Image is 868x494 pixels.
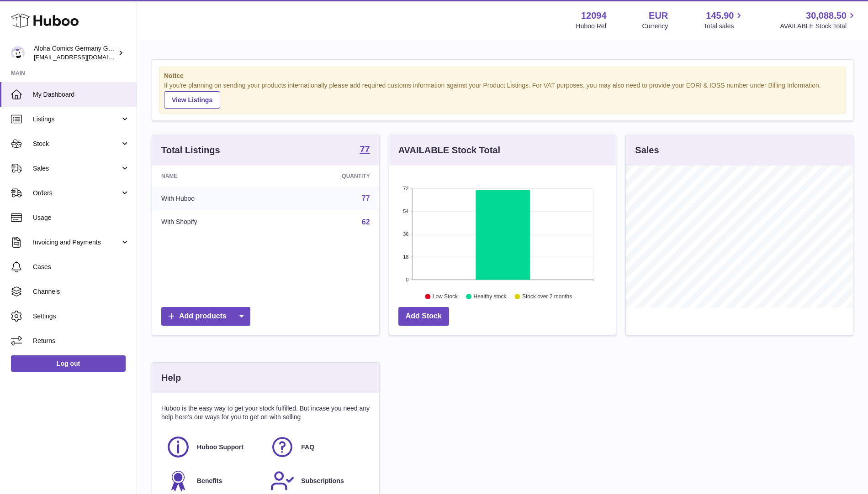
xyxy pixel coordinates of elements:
[403,254,408,260] text: 18
[152,166,275,187] th: Name
[704,22,744,31] span: Total sales
[33,140,120,148] span: Stock
[166,435,261,459] a: Huboo Support
[433,293,458,300] text: Low Stock
[635,144,659,156] h3: Sales
[161,144,220,156] h3: Total Listings
[164,72,841,80] strong: Notice
[33,164,120,173] span: Sales
[398,144,500,156] h3: AVAILABLE Stock Total
[403,208,408,214] text: 54
[398,307,449,326] a: Add Stock
[704,10,744,31] a: 145.90 Total sales
[11,355,126,372] a: Log out
[164,81,841,109] div: If you're planning on sending your products internationally please add required customs informati...
[403,186,408,191] text: 72
[581,10,607,22] strong: 12094
[301,443,314,452] span: FAQ
[362,218,370,226] a: 62
[161,404,370,421] p: Huboo is the easy way to get your stock fulfilled. But incase you need any help here's our ways f...
[161,307,250,326] a: Add products
[152,210,275,234] td: With Shopify
[34,44,116,62] div: Aloha Comics Germany GmbH
[197,477,222,485] span: Benefits
[33,287,130,296] span: Channels
[780,22,857,31] span: AVAILABLE Stock Total
[780,10,857,31] a: 30,088.50 AVAILABLE Stock Total
[522,293,572,300] text: Stock over 2 months
[275,166,379,187] th: Quantity
[152,187,275,210] td: With Huboo
[806,10,847,22] span: 30,088.50
[270,435,365,459] a: FAQ
[473,293,507,300] text: Healthy stock
[164,91,220,109] a: View Listings
[33,213,130,222] span: Usage
[576,22,607,31] div: Huboo Ref
[33,90,130,99] span: My Dashboard
[33,263,130,271] span: Cases
[166,468,261,493] a: Benefits
[362,194,370,202] a: 77
[33,238,120,247] span: Invoicing and Payments
[33,337,130,345] span: Returns
[11,46,25,60] img: comicsaloha@gmail.com
[706,10,734,22] span: 145.90
[33,312,130,321] span: Settings
[34,53,134,61] span: [EMAIL_ADDRESS][DOMAIN_NAME]
[403,231,408,237] text: 36
[360,145,370,154] strong: 77
[270,468,365,493] a: Subscriptions
[360,145,370,156] a: 77
[301,477,344,485] span: Subscriptions
[33,115,120,124] span: Listings
[649,10,668,22] strong: EUR
[161,372,181,384] h3: Help
[406,277,408,282] text: 0
[33,189,120,198] span: Orders
[642,22,668,31] div: Currency
[197,443,243,452] span: Huboo Support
